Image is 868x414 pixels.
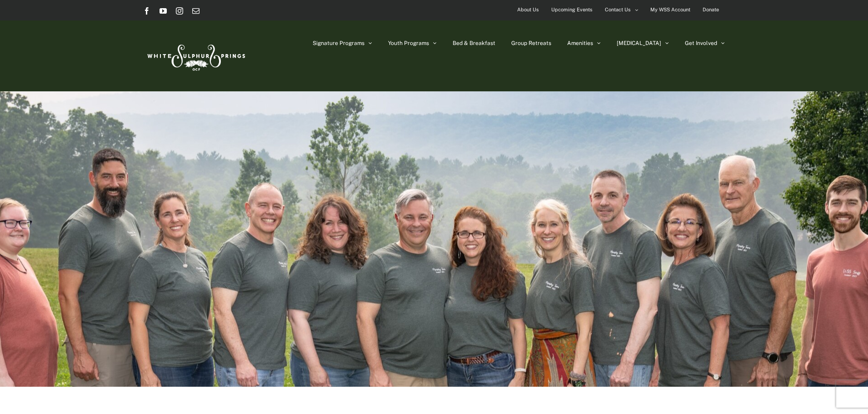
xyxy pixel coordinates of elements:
a: Youth Programs [388,20,437,66]
span: Signature Programs [313,40,364,46]
span: Upcoming Events [551,3,593,16]
span: Donate [703,3,719,16]
span: Amenities [567,40,593,46]
span: About Us [517,3,539,16]
img: White Sulphur Springs Logo [143,35,248,77]
a: Facebook [143,7,150,15]
span: Get Involved [685,40,717,46]
span: Contact Us [605,3,631,16]
a: Email [192,7,200,15]
nav: Main Menu [313,20,725,66]
a: YouTube [160,7,167,15]
span: [MEDICAL_DATA] [617,40,661,46]
a: Bed & Breakfast [453,20,495,66]
span: My WSS Account [650,3,690,16]
a: [MEDICAL_DATA] [617,20,669,66]
a: Signature Programs [313,20,372,66]
span: Youth Programs [388,40,429,46]
span: Group Retreats [511,40,551,46]
a: Group Retreats [511,20,551,66]
a: Get Involved [685,20,725,66]
a: Instagram [176,7,183,15]
span: Bed & Breakfast [453,40,495,46]
a: Amenities [567,20,601,66]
